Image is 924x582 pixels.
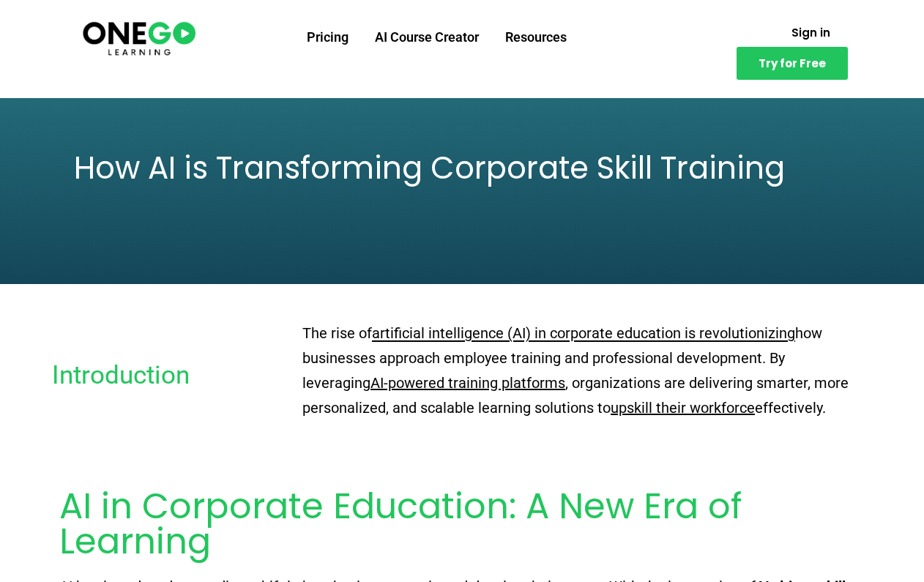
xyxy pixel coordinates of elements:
[791,27,830,38] span: Sign in
[372,324,795,342] a: artificial intelligence (AI) in corporate education is revolutionizing
[611,399,755,417] a: upskill their workforce
[362,18,492,56] a: AI Course Creator
[302,324,849,417] span: The rise of how businesses approach employee training and professional development. By leveraging...
[370,374,565,392] a: AI-powered training platforms
[52,362,288,388] h2: Introduction
[759,58,826,69] span: Try for Free
[737,47,848,80] a: Try for Free
[774,18,848,47] a: Sign in
[74,153,850,184] h1: How AI is Transforming Corporate Skill Training
[59,489,865,559] h2: AI in Corporate Education: A New Era of Learning
[294,18,362,56] a: Pricing
[492,18,580,56] a: Resources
